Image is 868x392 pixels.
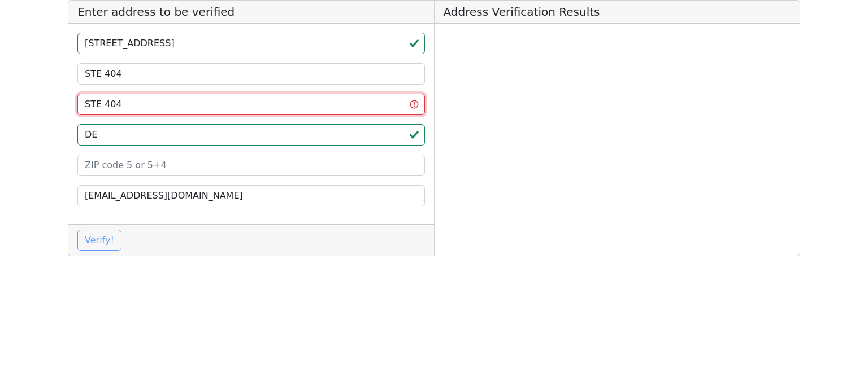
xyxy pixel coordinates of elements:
input: City [77,94,425,115]
input: Your Email [77,185,425,206]
input: ZIP code 5 or 5+4 [77,155,425,176]
input: Street Line 1 [77,33,425,54]
h5: Address Verification Results [435,1,800,24]
input: 2-Letter State [77,124,425,146]
input: Street Line 2 (can be empty) [77,63,425,85]
h5: Enter address to be verified [68,1,434,24]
